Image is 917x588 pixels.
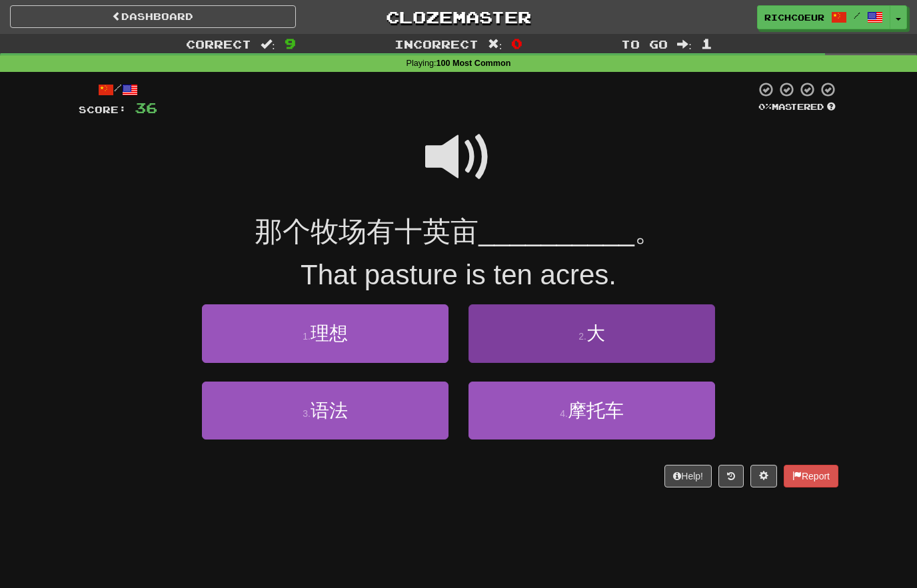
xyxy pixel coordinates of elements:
[261,39,275,50] span: :
[784,465,838,487] button: Report
[677,39,692,50] span: :
[316,5,602,29] a: Clozemaster
[255,216,478,247] span: 那个牧场有十英亩
[621,37,668,51] span: To go
[764,11,824,23] span: Richcoeur
[488,39,502,50] span: :
[586,323,605,344] span: 大
[395,37,478,51] span: Incorrect
[634,216,662,247] span: 。
[468,382,715,440] button: 4.摩托车
[311,400,348,421] span: 语法
[303,331,311,342] small: 1 .
[10,5,296,28] a: Dashboard
[135,99,157,116] span: 36
[854,11,860,20] span: /
[511,35,522,51] span: 0
[578,331,586,342] small: 2 .
[202,382,449,440] button: 3.语法
[478,216,634,247] span: __________
[718,465,744,487] button: Round history (alt+y)
[701,35,712,51] span: 1
[303,408,311,419] small: 3 .
[468,304,715,362] button: 2.大
[664,465,712,487] button: Help!
[758,101,772,112] span: 0 %
[186,37,251,51] span: Correct
[560,408,568,419] small: 4 .
[202,304,449,362] button: 1.理想
[79,255,838,295] div: That pasture is ten acres.
[436,59,510,68] strong: 100 Most Common
[757,5,890,29] a: Richcoeur /
[79,104,127,115] span: Score:
[568,400,624,421] span: 摩托车
[311,323,348,344] span: 理想
[285,35,296,51] span: 9
[79,81,157,98] div: /
[756,101,838,113] div: Mastered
